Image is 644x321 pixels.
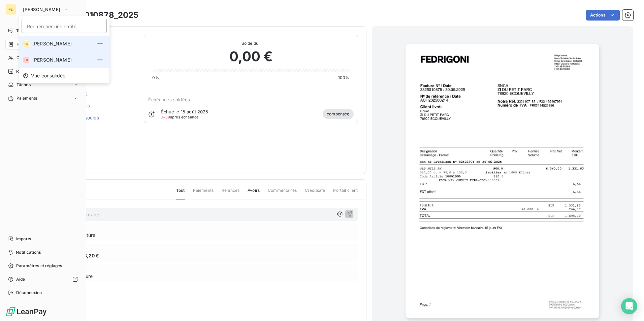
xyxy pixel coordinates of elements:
div: FE [5,4,16,15]
span: [PERSON_NAME] [32,40,92,47]
span: [PERSON_NAME] [23,7,60,12]
div: FB [23,57,30,63]
span: [PERSON_NAME] [32,57,92,63]
span: Paramètres et réglages [16,263,62,269]
span: Solde dû : [152,40,349,46]
img: Logo LeanPay [5,306,47,317]
span: Factures [17,41,34,47]
button: Actions [586,10,620,21]
img: invoice_thumbnail [406,44,599,318]
span: Vue consolidée [31,72,65,79]
span: Relances [222,187,239,199]
span: 0% [152,75,159,81]
span: Déconnexion [16,290,42,296]
a: Aide [5,274,80,285]
span: Échéances soldées [148,97,190,102]
span: Tâches [17,82,31,88]
span: Paiements [193,187,214,199]
span: Tout [176,187,185,200]
span: 1 598,20 € [74,252,99,259]
h3: 3325010878_2025 [63,9,138,21]
span: Creditsafe [305,187,325,199]
span: Imports [16,236,31,242]
span: Notifications [16,249,41,255]
div: FE [23,40,30,47]
span: Aide [16,276,25,282]
span: après échéance [161,115,198,119]
span: Tableau de bord [16,28,47,34]
span: Échue le 15 août 2025 [161,109,208,114]
span: J+59 [161,115,170,119]
span: Avoirs [248,187,260,199]
div: Open Intercom Messenger [621,298,637,314]
span: Paiements [17,95,37,101]
input: placeholder [22,19,107,33]
span: 100% [338,75,350,81]
span: 0,00 € [229,46,273,67]
span: compensée [323,109,353,119]
span: Portail client [333,187,358,199]
span: Clients [17,55,30,61]
span: Commentaires [268,187,297,199]
span: Relances [16,68,34,74]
